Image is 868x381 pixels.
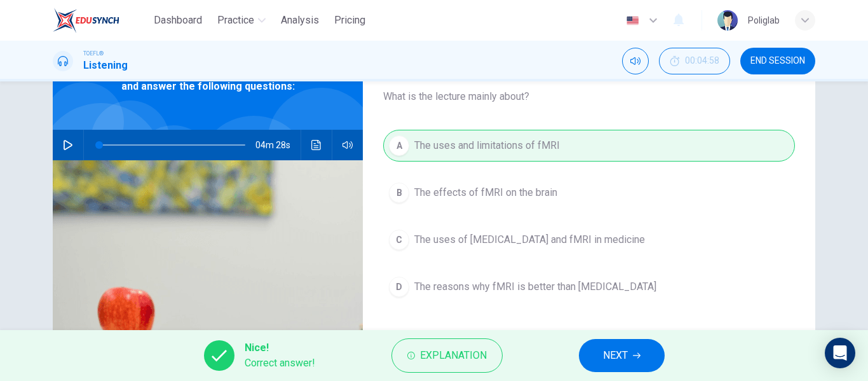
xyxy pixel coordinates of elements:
[659,48,730,74] div: Hide
[391,338,503,373] button: Explanation
[685,56,719,66] span: 00:04:58
[281,13,319,28] span: Analysis
[334,13,365,28] span: Pricing
[740,48,815,74] button: END SESSION
[717,10,738,31] img: Profile picture
[217,13,254,28] span: Practice
[276,9,324,32] button: Analysis
[748,13,780,28] div: Poliglab
[625,16,641,25] img: en
[53,8,119,33] img: EduSynch logo
[750,56,805,66] span: END SESSION
[329,9,370,32] button: Pricing
[383,89,795,104] span: What is the lecture mainly about?
[245,340,315,356] span: Nice!
[579,339,665,372] button: NEXT
[83,49,104,58] span: TOEFL®
[603,347,628,364] span: NEXT
[212,9,271,32] button: Practice
[154,13,202,28] span: Dashboard
[53,8,149,33] a: EduSynch logo
[659,48,730,74] button: 00:04:58
[255,130,301,160] span: 04m 28s
[825,338,855,368] div: Open Intercom Messenger
[149,9,207,32] button: Dashboard
[420,347,487,364] span: Explanation
[622,48,649,74] div: Mute
[245,356,315,371] span: Correct answer!
[306,130,327,160] button: Click to see the audio transcription
[83,58,128,73] h1: Listening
